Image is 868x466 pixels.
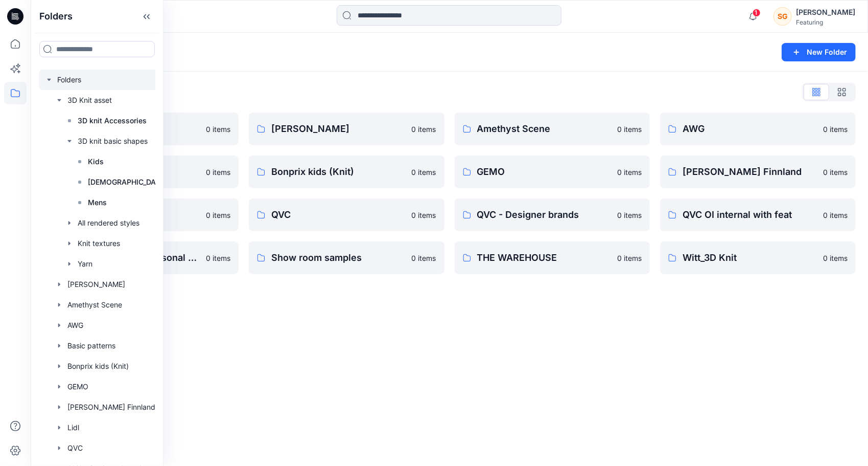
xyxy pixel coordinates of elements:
p: 0 items [617,253,642,263]
div: SG [773,7,792,26]
a: QVC OI internal with feat0 items [660,198,856,231]
p: Show room samples [271,251,406,265]
p: QVC [271,208,406,222]
a: AWG0 items [660,113,856,145]
button: New Folder [782,43,856,61]
p: 0 items [823,210,848,220]
p: 0 items [823,253,848,263]
p: [PERSON_NAME] Finnland [683,165,817,179]
span: 1 [753,9,761,17]
a: QVC0 items [249,198,444,231]
p: 0 items [206,210,230,220]
div: Featuring [796,18,855,26]
a: Amethyst Scene0 items [455,113,650,145]
p: 0 items [412,210,436,220]
p: 3D knit Accessories [78,115,147,127]
p: Bonprix kids (Knit) [271,165,406,179]
p: 0 items [206,167,230,177]
p: 0 items [412,124,436,135]
p: Amethyst Scene [477,122,612,136]
p: QVC OI internal with feat [683,208,817,222]
p: [PERSON_NAME] [271,122,406,136]
a: Witt_3D Knit0 items [660,241,856,274]
a: QVC - Designer brands0 items [455,198,650,231]
p: 0 items [206,253,230,263]
p: AWG [683,122,817,136]
a: Show room samples0 items [249,241,444,274]
p: Kids [88,156,104,168]
a: THE WAREHOUSE0 items [455,241,650,274]
p: 0 items [823,124,848,135]
p: 0 items [412,167,436,177]
p: GEMO [477,165,612,179]
a: [PERSON_NAME]0 items [249,113,444,145]
a: GEMO0 items [455,156,650,188]
p: THE WAREHOUSE [477,251,612,265]
p: Mens [88,196,107,209]
p: 0 items [617,210,642,220]
a: [PERSON_NAME] Finnland0 items [660,156,856,188]
p: 0 items [412,253,436,263]
a: Bonprix kids (Knit)0 items [249,156,444,188]
p: [DEMOGRAPHIC_DATA] [88,176,167,188]
p: QVC - Designer brands [477,208,612,222]
p: 0 items [206,124,230,135]
p: 0 items [617,167,642,177]
p: Witt_3D Knit [683,251,817,265]
p: 0 items [823,167,848,177]
p: 0 items [617,124,642,135]
div: [PERSON_NAME] [796,6,855,18]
